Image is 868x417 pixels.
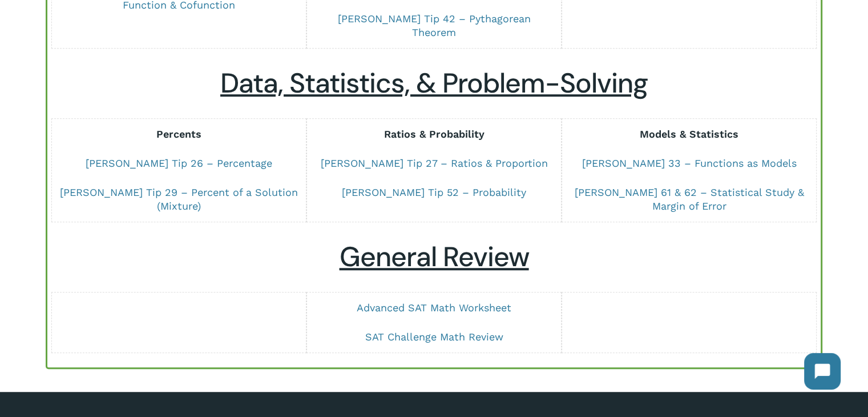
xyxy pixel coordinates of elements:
u: General Review [340,239,529,275]
strong: Models & Statistics [640,128,738,140]
a: [PERSON_NAME] Tip 27 – Ratios & Proportion [320,157,547,169]
a: SAT Challenge Math Review [365,331,503,343]
iframe: Chatbot [793,342,852,401]
a: [PERSON_NAME] Tip 29 – Percent of a Solution (Mixture) [60,186,298,212]
a: [PERSON_NAME] Tip 26 – Percentage [86,157,272,169]
strong: Percents [156,128,201,140]
a: Advanced SAT Math Worksheet [357,302,511,314]
u: Data, Statistics, & Problem-Solving [220,65,648,101]
strong: Ratios & Probability [383,128,484,140]
a: [PERSON_NAME] 61 & 62 – Statistical Study & Margin of Error [574,186,804,212]
a: [PERSON_NAME] 33 – Functions as Models [582,157,796,169]
a: [PERSON_NAME] Tip 42 – Pythagorean Theorem [337,13,530,38]
a: [PERSON_NAME] Tip 52 – Probability [342,186,526,198]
